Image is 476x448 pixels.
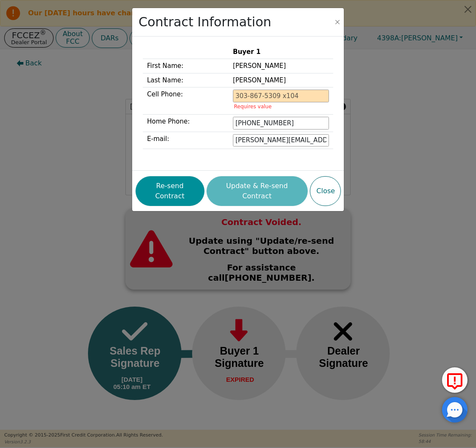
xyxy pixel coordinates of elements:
button: Re-send Contract [136,176,204,206]
th: Buyer 1 [229,45,333,59]
td: [PERSON_NAME] [229,73,333,87]
td: E-mail: [143,132,229,149]
input: 303-867-5309 x104 [233,117,329,130]
input: 303-867-5309 x104 [233,90,329,102]
p: Requires value [234,104,328,109]
button: Close [333,18,342,26]
button: Report Error to FCC [442,367,467,393]
td: Last Name: [143,73,229,87]
td: Cell Phone: [143,87,229,115]
td: Home Phone: [143,115,229,132]
button: Close [310,176,341,206]
td: First Name: [143,59,229,73]
h2: Contract Information [139,14,271,30]
td: [PERSON_NAME] [229,59,333,73]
